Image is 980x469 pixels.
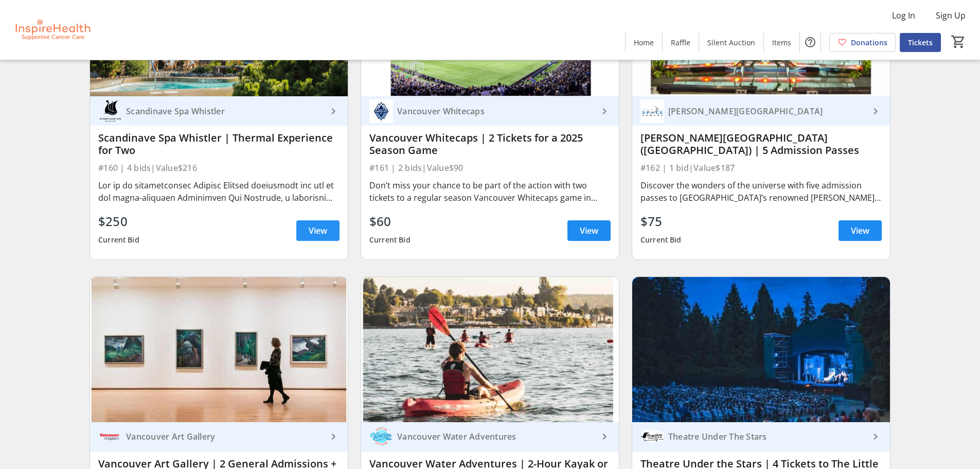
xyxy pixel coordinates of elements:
a: View [839,220,882,241]
div: Current Bid [369,231,411,249]
div: Scandinave Spa Whistler | Thermal Experience for Two [98,132,340,157]
mat-icon: keyboard_arrow_right [869,105,882,117]
img: Theatre Under the Stars | 4 Tickets to The Little Mermaid or Sister Act [632,277,890,422]
span: View [580,224,598,237]
span: View [851,224,869,237]
img: InspireHealth Supportive Cancer Care's Logo [6,4,98,56]
img: H.R. MacMillan Space Centre [640,99,664,123]
button: Sign Up [928,7,974,24]
img: Scandinave Spa Whistler [98,99,122,123]
div: Theatre Under The Stars [664,431,869,442]
img: Vancouver Whitecaps [369,99,393,123]
span: Log In [892,9,915,22]
div: [PERSON_NAME][GEOGRAPHIC_DATA] ([GEOGRAPHIC_DATA]) | 5 Admission Passes [640,132,882,157]
span: Donations [851,37,887,48]
a: Tickets [900,33,941,52]
span: Tickets [908,37,933,48]
div: Discover the wonders of the universe with five admission passes to [GEOGRAPHIC_DATA]’s renowned [... [640,179,882,204]
a: Silent Auction [699,33,763,52]
div: $60 [369,212,411,231]
mat-icon: keyboard_arrow_right [327,430,340,443]
span: View [309,224,327,237]
img: Vancouver Water Adventures [369,425,393,448]
div: Vancouver Whitecaps [393,106,598,116]
img: Vancouver Art Gallery [98,425,122,448]
a: H.R. MacMillan Space Centre[PERSON_NAME][GEOGRAPHIC_DATA] [632,96,890,126]
div: Vancouver Water Adventures [393,431,598,442]
div: Current Bid [640,231,682,249]
div: Vancouver Whitecaps | 2 Tickets for a 2025 Season Game [369,132,611,157]
a: View [296,220,340,241]
a: Donations [829,33,896,52]
span: Silent Auction [707,37,755,48]
a: Vancouver WhitecapsVancouver Whitecaps [361,96,619,126]
div: $75 [640,212,682,231]
div: [PERSON_NAME][GEOGRAPHIC_DATA] [664,106,869,116]
button: Log In [884,7,923,24]
mat-icon: keyboard_arrow_right [598,105,611,117]
div: #161 | 2 bids | Value $90 [369,161,611,175]
a: Vancouver Water AdventuresVancouver Water Adventures [361,422,619,451]
a: Raffle [663,33,699,52]
span: Items [772,37,791,48]
a: Scandinave Spa WhistlerScandinave Spa Whistler [90,96,348,126]
div: $250 [98,212,139,231]
a: Home [626,33,662,52]
button: Help [800,32,821,53]
span: Sign Up [936,9,966,22]
a: Items [764,33,799,52]
mat-icon: keyboard_arrow_right [598,430,611,443]
img: Vancouver Water Adventures | 2-Hour Kayak or Paddleboard Rental for up to 4 Guests [361,277,619,422]
div: Scandinave Spa Whistler [122,106,327,116]
div: Vancouver Art Gallery [122,431,327,442]
span: Raffle [671,37,690,48]
span: Home [634,37,654,48]
a: Theatre Under The StarsTheatre Under The Stars [632,422,890,451]
button: Cart [949,32,968,51]
img: Vancouver Art Gallery | 2 General Admissions + 1 Exhibition Catalogue [90,277,348,422]
div: Lor ip do sitametconsec Adipisc Elitsed doeiusmodt inc utl et dol magna-aliquaen Adminimven Qui N... [98,179,340,204]
a: Vancouver Art GalleryVancouver Art Gallery [90,422,348,451]
mat-icon: keyboard_arrow_right [327,105,340,117]
a: View [567,220,611,241]
div: #162 | 1 bid | Value $187 [640,161,882,175]
img: Theatre Under The Stars [640,425,664,448]
div: #160 | 4 bids | Value $216 [98,161,340,175]
div: Don’t miss your chance to be part of the action with two tickets to a regular season Vancouver Wh... [369,179,611,204]
mat-icon: keyboard_arrow_right [869,430,882,443]
div: Current Bid [98,231,139,249]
